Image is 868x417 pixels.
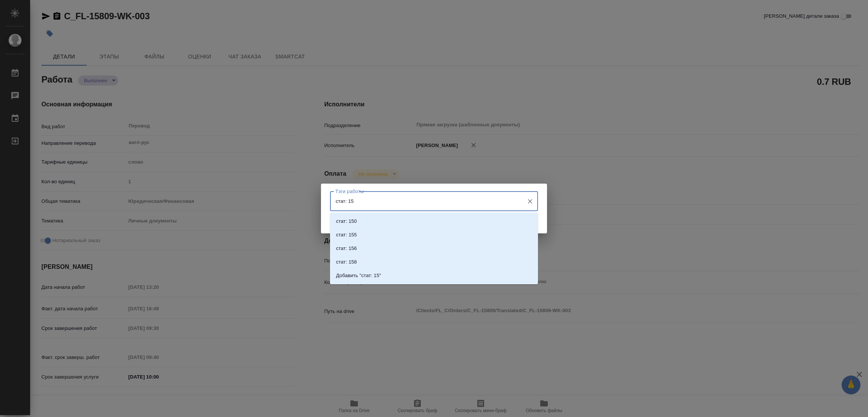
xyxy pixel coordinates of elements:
p: Добавить "стат: 15" [336,272,381,279]
p: стат: 156 [336,245,357,252]
button: Очистить [525,196,535,207]
p: стат: 158 [336,258,357,266]
p: стат: 155 [336,231,357,239]
p: стат: 150 [336,218,357,225]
